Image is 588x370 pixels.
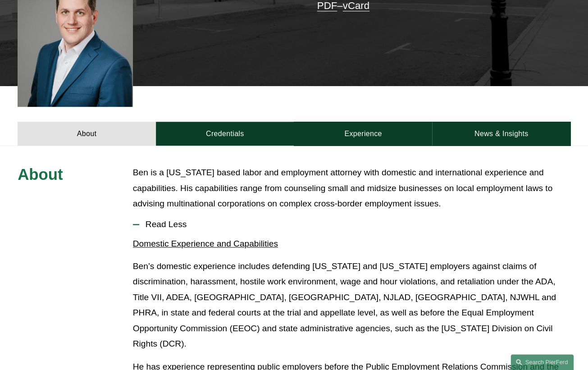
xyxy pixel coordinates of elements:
button: Read Less [133,213,570,236]
p: Ben is a [US_STATE] based labor and employment attorney with domestic and international experienc... [133,165,570,211]
a: News & Insights [432,122,570,146]
span: Read Less [139,219,570,229]
a: About [18,122,156,146]
a: Search this site [511,354,574,370]
a: Credentials [156,122,294,146]
span: About [18,166,63,183]
a: Experience [294,122,432,146]
p: Ben’s domestic experience includes defending [US_STATE] and [US_STATE] employers against claims o... [133,259,570,352]
u: Domestic Experience and Capabilities [133,239,278,248]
